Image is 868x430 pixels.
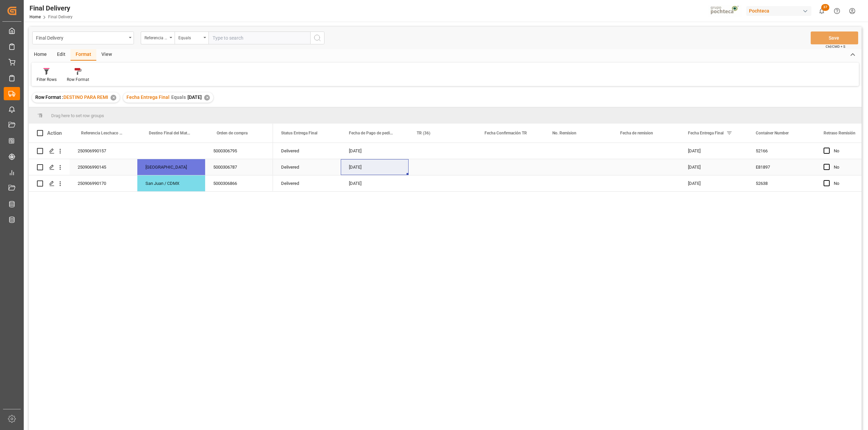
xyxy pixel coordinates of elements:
[310,31,324,44] button: search button
[688,131,724,135] span: Fecha Entrega Final
[51,113,104,118] span: Drag here to set row groups
[349,131,394,135] span: Fecha de Pago de pedimento
[217,131,248,135] span: Orden de compra
[111,95,116,101] div: ✕
[29,159,273,175] div: Press SPACE to select this row.
[748,175,815,191] div: 52638
[417,131,430,135] span: TR (36)
[47,130,62,136] div: Action
[37,77,57,83] div: Filter Rows
[829,3,845,19] button: Help Center
[620,131,653,135] span: Fecha de remision
[680,143,748,159] div: [DATE]
[137,175,205,191] div: San Juan / CDMX
[71,49,96,61] div: Format
[281,131,317,135] span: Status Entrega Final
[175,31,209,44] button: open menu
[273,159,341,175] div: Delivered
[826,44,845,49] span: Ctrl/CMD + S
[204,95,210,101] div: ✕
[141,31,175,44] button: open menu
[273,143,341,159] div: Delivered
[811,31,858,44] button: Save
[209,31,310,44] input: Type to search
[205,159,273,175] div: 5000306787
[746,4,814,17] button: Pochteca
[205,143,273,159] div: 5000306795
[341,159,409,175] div: [DATE]
[70,175,137,191] div: 250906990170
[52,49,71,61] div: Edit
[178,33,201,41] div: Equals
[29,175,273,192] div: Press SPACE to select this row.
[144,33,167,41] div: Referencia Leschaco (Impo)
[32,31,134,44] button: open menu
[205,175,273,191] div: 5000306866
[824,131,855,135] span: Retraso Remisión
[36,33,126,42] div: Final Delivery
[188,94,202,100] span: [DATE]
[81,131,123,135] span: Referencia Leschaco (Impo)
[341,175,409,191] div: [DATE]
[680,175,748,191] div: [DATE]
[821,4,829,11] span: 37
[149,131,191,135] span: Destino Final del Material
[70,159,137,175] div: 250906990145
[341,143,409,159] div: [DATE]
[29,3,73,13] div: Final Delivery
[680,159,748,175] div: [DATE]
[63,94,108,100] span: DESTINO PARA REMI
[29,49,52,61] div: Home
[70,143,137,159] div: 250906990157
[273,175,341,191] div: Delivered
[485,131,527,135] span: Fecha Confirmación TR
[748,143,815,159] div: 52166
[67,77,89,83] div: Row Format
[29,143,273,159] div: Press SPACE to select this row.
[748,159,815,175] div: E81897
[35,94,63,100] span: Row Format :
[29,15,41,19] a: Home
[814,3,829,19] button: show 37 new notifications
[171,94,186,100] span: Equals
[708,5,742,17] img: pochtecaImg.jpg_1689854062.jpg
[126,94,170,100] span: Fecha Entrega Final
[756,131,789,135] span: Container Number
[746,6,811,16] div: Pochteca
[96,49,117,61] div: View
[552,131,576,135] span: No. Remision
[137,159,205,175] div: [GEOGRAPHIC_DATA]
